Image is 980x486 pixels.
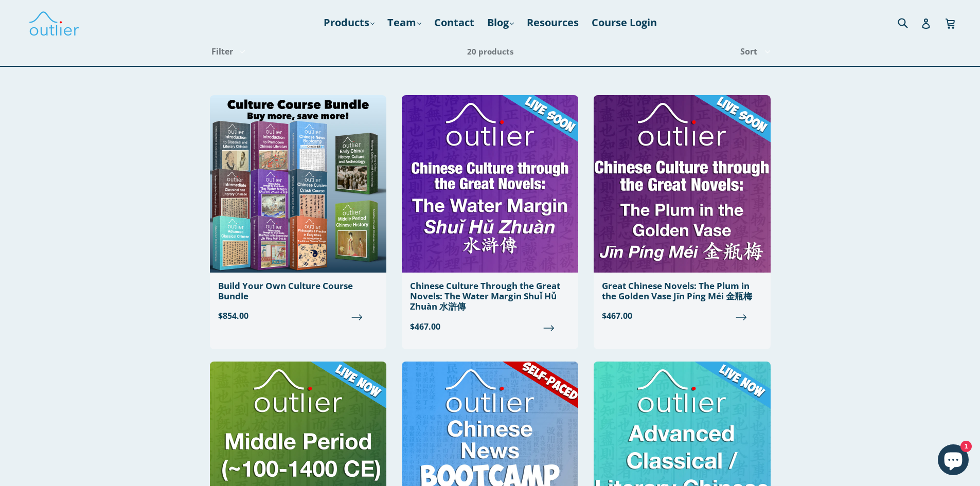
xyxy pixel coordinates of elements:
span: $854.00 [218,310,378,322]
a: Team [382,13,426,32]
a: Contact [429,13,479,32]
a: Course Login [586,13,662,32]
input: Search [895,12,923,33]
span: $467.00 [410,320,570,333]
img: Chinese Culture Through the Great Novels: The Water Margin Shuǐ Hǔ Zhuàn 水滸傳 [402,95,578,273]
span: $467.00 [602,310,762,322]
img: Outlier Linguistics [28,8,80,38]
a: Chinese Culture Through the Great Novels: The Water Margin Shuǐ Hǔ Zhuàn 水滸傳 $467.00 [402,95,578,341]
div: Chinese Culture Through the Great Novels: The Water Margin Shuǐ Hǔ Zhuàn 水滸傳 [410,281,570,312]
div: Build Your Own Culture Course Bundle [218,281,378,302]
a: Resources [522,13,584,32]
a: Great Chinese Novels: The Plum in the Golden Vase Jīn Píng Méi 金瓶梅 $467.00 [594,95,770,331]
a: Build Your Own Culture Course Bundle $854.00 [210,95,386,331]
div: Great Chinese Novels: The Plum in the Golden Vase Jīn Píng Méi 金瓶梅 [602,281,762,302]
a: Blog [482,13,519,32]
a: Products [318,13,380,32]
inbox-online-store-chat: Shopify online store chat [935,444,972,478]
span: 20 products [467,46,513,57]
img: Great Chinese Novels: The Plum in the Golden Vase Jīn Píng Méi 金瓶梅 [594,95,770,273]
img: Build Your Own Culture Course Bundle [210,95,386,273]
